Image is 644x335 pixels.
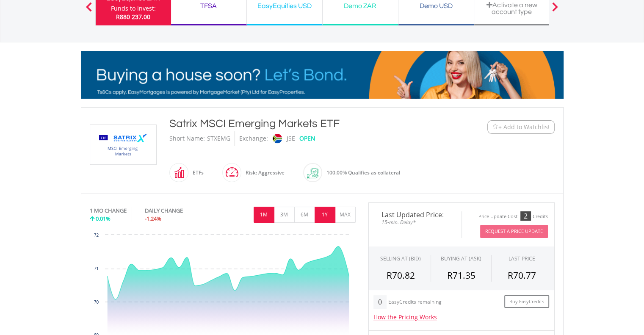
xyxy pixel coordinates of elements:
[315,207,335,223] button: 1Y
[299,131,315,146] div: OPEN
[387,269,415,281] span: R70.82
[479,1,544,15] div: Activate a new account type
[94,233,99,238] text: 72
[375,211,455,218] span: Last Updated Price:
[492,124,498,130] img: Watchlist
[478,213,519,220] div: Price Update Cost:
[373,313,437,321] a: How the Pricing Works
[498,123,550,131] span: + Add to Watchlist
[96,215,111,222] span: 0.01%
[287,131,295,146] div: JSE
[272,134,282,143] img: jse.png
[145,215,161,222] span: -1.24%
[239,131,268,146] div: Exchange:
[335,207,356,223] button: MAX
[169,116,435,131] div: Satrix MSCI Emerging Markets ETF
[380,255,421,262] div: SELLING AT (BID)
[111,4,156,13] div: Funds to invest:
[94,266,99,271] text: 71
[294,207,315,223] button: 6M
[375,218,455,226] span: 15-min. Delay*
[441,255,481,262] span: BUYING AT (ASK)
[81,51,564,99] img: EasyMortage Promotion Banner
[326,169,400,176] span: 100.00% Qualifies as collateral
[487,120,555,134] button: Watchlist + Add to Watchlist
[91,125,155,164] img: EQU.ZA.STXEMG.png
[307,168,318,179] img: collateral-qualifying-green.svg
[241,163,285,183] div: Risk: Aggressive
[90,207,127,215] div: 1 MO CHANGE
[274,207,295,223] button: 3M
[533,213,548,220] div: Credits
[169,131,205,146] div: Short Name:
[520,211,531,221] div: 2
[504,295,549,308] a: Buy EasyCredits
[388,299,442,306] div: EasyCredits remaining
[373,295,387,309] div: 0
[116,13,150,21] span: R880 237.00
[480,225,548,238] button: Request A Price Update
[447,269,475,281] span: R71.35
[508,269,536,281] span: R70.77
[188,163,204,183] div: ETFs
[254,207,274,223] button: 1M
[94,300,99,305] text: 70
[509,255,535,262] div: LAST PRICE
[207,131,230,146] div: STXEMG
[145,207,211,215] div: DAILY CHANGE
